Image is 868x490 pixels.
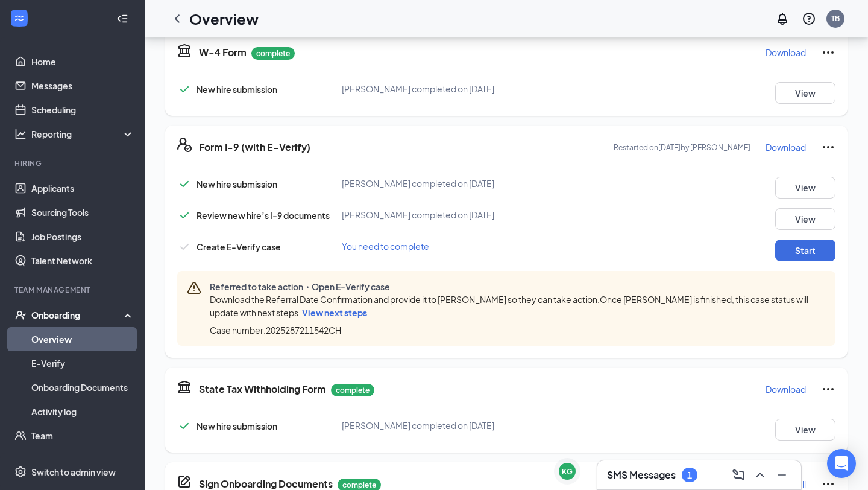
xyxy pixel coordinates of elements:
[210,324,341,336] span: Case number: 2025287211542CH
[750,465,770,485] button: ChevronUp
[31,309,124,321] div: Onboarding
[14,466,27,478] svg: Settings
[331,384,374,396] p: complete
[14,309,27,321] svg: UserCheck
[199,383,326,396] h5: State Tax Withholding Form
[210,281,826,293] span: Referred to take action・Open E-Verify case
[821,45,835,60] svg: Ellipses
[13,12,25,24] svg: WorkstreamLogo
[177,208,192,223] svg: Checkmark
[199,46,247,59] h5: W-4 Form
[177,380,192,394] svg: TaxGovernmentIcon
[772,465,791,485] button: Minimize
[31,98,134,122] a: Scheduling
[31,351,134,375] a: E-Verify
[14,285,132,295] div: Team Management
[177,240,192,254] svg: Checkmark
[775,177,835,199] button: View
[197,179,277,189] span: New hire submission
[189,8,259,29] h1: Overview
[197,84,277,95] span: New hire submission
[775,11,790,26] svg: Notifications
[614,142,750,153] p: Restarted on [DATE] by [PERSON_NAME]
[187,281,201,295] svg: Warning
[342,83,494,94] span: [PERSON_NAME] completed on [DATE]
[31,249,134,273] a: Talent Network
[342,420,494,431] span: [PERSON_NAME] completed on [DATE]
[775,419,835,441] button: View
[177,474,192,489] svg: CompanyDocumentIcon
[31,176,134,200] a: Applicants
[765,380,807,399] button: Download
[31,466,116,478] div: Switch to admin view
[14,158,132,168] div: Hiring
[251,47,295,60] p: complete
[31,200,134,224] a: Sourcing Tools
[775,208,835,230] button: View
[827,449,856,478] div: Open Intercom Messenger
[753,468,767,482] svg: ChevronUp
[342,209,494,220] span: [PERSON_NAME] completed on [DATE]
[177,419,192,433] svg: Checkmark
[766,141,806,153] p: Download
[31,399,134,424] a: Activity log
[31,424,134,448] a: Team
[31,448,134,472] a: DocumentsCrown
[197,241,281,252] span: Create E-Verify case
[31,74,134,98] a: Messages
[342,178,494,189] span: [PERSON_NAME] completed on [DATE]
[607,468,676,482] h3: SMS Messages
[765,43,807,62] button: Download
[170,11,184,26] svg: ChevronLeft
[821,382,835,396] svg: Ellipses
[731,468,746,482] svg: ComposeMessage
[31,327,134,351] a: Overview
[775,468,789,482] svg: Minimize
[31,224,134,249] a: Job Postings
[802,11,816,26] svg: QuestionInfo
[177,43,192,57] svg: TaxGovernmentIcon
[14,128,27,140] svg: Analysis
[210,294,808,318] span: Download the Referral Date Confirmation and provide it to [PERSON_NAME] so they can take action.O...
[342,241,429,252] span: You need to complete
[729,465,748,485] button: ComposeMessage
[31,128,135,140] div: Reporting
[766,383,806,395] p: Download
[765,138,807,157] button: Download
[116,13,128,25] svg: Collapse
[766,46,806,59] p: Download
[562,466,573,477] div: KG
[821,140,835,154] svg: Ellipses
[177,82,192,97] svg: Checkmark
[31,49,134,74] a: Home
[831,13,840,24] div: TB
[177,177,192,191] svg: Checkmark
[31,375,134,399] a: Onboarding Documents
[775,240,835,261] button: Start
[197,421,277,431] span: New hire submission
[302,307,367,318] span: View next steps
[199,141,310,154] h5: Form I-9 (with E-Verify)
[177,138,192,152] svg: FormI9EVerifyIcon
[197,210,330,221] span: Review new hire’s I-9 documents
[775,82,835,104] button: View
[687,470,692,480] div: 1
